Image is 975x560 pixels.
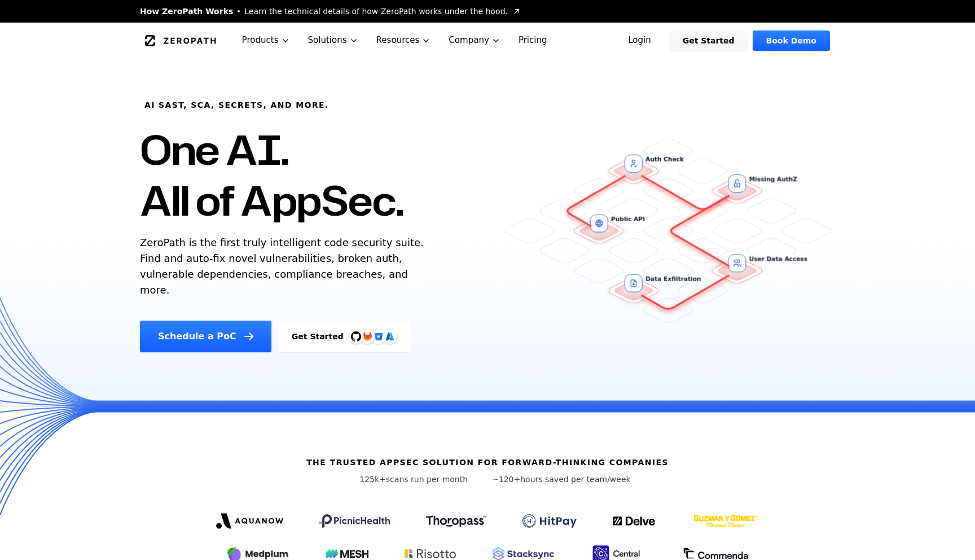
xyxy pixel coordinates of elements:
img: GitLab [356,325,379,348]
h6: The Trusted AppSec solution for forward-thinking companies [306,457,669,468]
span: 125k+ [359,475,386,484]
svg: Bitbucket [372,330,385,343]
p: scans run per month [344,474,483,485]
p: ZeroPath is the first truly intelligent code security suite. Find and auto-fix novel vulnerabilit... [140,235,429,298]
a: Book Demo [753,30,830,51]
span: Learn the technical details of how ZeroPath works under the hood. [244,6,508,17]
img: Mesh [326,549,368,558]
a: How ZeroPath WorksLearn the technical details of how ZeroPath works under the hood. [140,6,521,17]
a: Get StartedGitHubGitLabAzure [278,321,411,352]
img: GitHub [351,331,361,342]
span: ~120+ [492,475,520,484]
nav: Global [126,23,849,58]
h6: AI SAST, SCA, Secrets, and more. [144,99,329,111]
h1: One AI. All of AppSec. [140,124,403,226]
a: Login [614,30,665,51]
img: GYG [692,508,759,535]
img: Azure [385,332,394,341]
a: Get Started [669,30,748,51]
a: Pricing [510,23,556,58]
span: How ZeroPath Works [140,6,233,17]
img: Thoropass [426,515,486,527]
a: Schedule a PoC [140,321,271,352]
button: Solutions [299,23,367,58]
button: Company [440,23,510,58]
p: hours saved per team/week [492,474,631,485]
button: Products [233,23,299,58]
button: Resources [367,23,440,58]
